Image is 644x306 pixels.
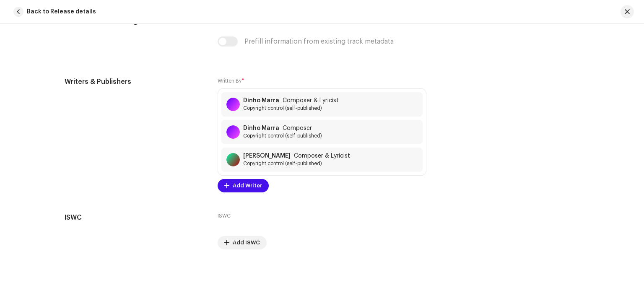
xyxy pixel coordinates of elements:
span: Composer [283,125,312,132]
strong: [PERSON_NAME] [243,153,291,159]
label: ISWC [218,213,231,219]
button: Add Writer [218,179,269,192]
span: Composer & Lyricist [283,97,339,104]
span: Composer & Lyricist [294,153,350,159]
span: Copyright control (self-published) [243,132,322,139]
h5: Writers & Publishers [65,77,204,87]
small: Written By [218,78,241,83]
strong: Dinho Marra [243,125,279,132]
span: Copyright control (self-published) [243,160,350,167]
strong: Dinho Marra [243,97,279,104]
button: Add ISWC [218,236,267,249]
span: Add Writer [233,177,262,194]
h5: ISWC [65,213,204,223]
span: Copyright control (self-published) [243,105,339,112]
span: Add ISWC [233,234,260,251]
